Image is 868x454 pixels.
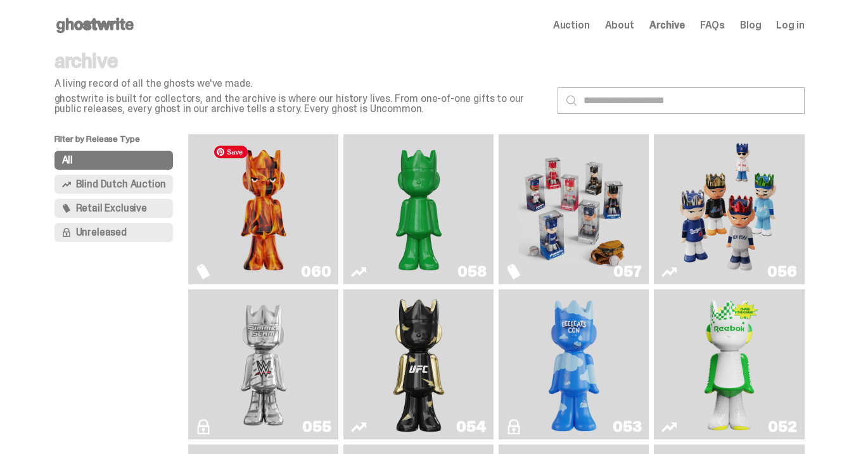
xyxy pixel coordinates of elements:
[351,294,486,434] a: Ruby
[54,199,174,218] button: Retail Exclusive
[351,139,486,279] a: Schrödinger's ghost: Sunday Green
[208,294,320,434] img: I Was There SummerSlam
[506,139,641,279] a: Game Face (2025)
[302,419,331,434] div: 055
[54,79,548,89] p: A living record of all the ghosts we've made.
[196,139,331,279] a: Always On Fire
[457,264,486,279] div: 058
[388,294,449,434] img: Ruby
[605,20,634,30] a: About
[54,51,548,71] p: archive
[54,151,174,170] button: All
[456,419,486,434] div: 054
[54,175,174,194] button: Blind Dutch Auction
[649,20,685,30] a: Archive
[544,294,604,434] img: ghooooost
[768,419,796,434] div: 052
[700,20,725,30] a: FAQs
[661,294,796,434] a: Court Victory
[301,264,331,279] div: 060
[208,139,320,279] img: Always On Fire
[699,294,759,434] img: Court Victory
[506,294,641,434] a: ghooooost
[76,203,147,213] span: Retail Exclusive
[613,264,641,279] div: 057
[76,179,166,189] span: Blind Dutch Auction
[54,134,189,151] p: Filter by Release Type
[76,227,127,237] span: Unreleased
[54,94,548,114] p: ghostwrite is built for collectors, and the archive is where our history lives. From one-of-one g...
[214,146,248,158] span: Save
[54,223,174,242] button: Unreleased
[363,139,475,279] img: Schrödinger's ghost: Sunday Green
[673,139,786,279] img: Game Face (2025)
[767,264,796,279] div: 056
[613,419,641,434] div: 053
[196,294,331,434] a: I Was There SummerSlam
[776,20,804,30] a: Log in
[661,139,796,279] a: Game Face (2025)
[518,139,630,279] img: Game Face (2025)
[553,20,590,30] a: Auction
[740,20,761,30] a: Blog
[62,155,73,165] span: All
